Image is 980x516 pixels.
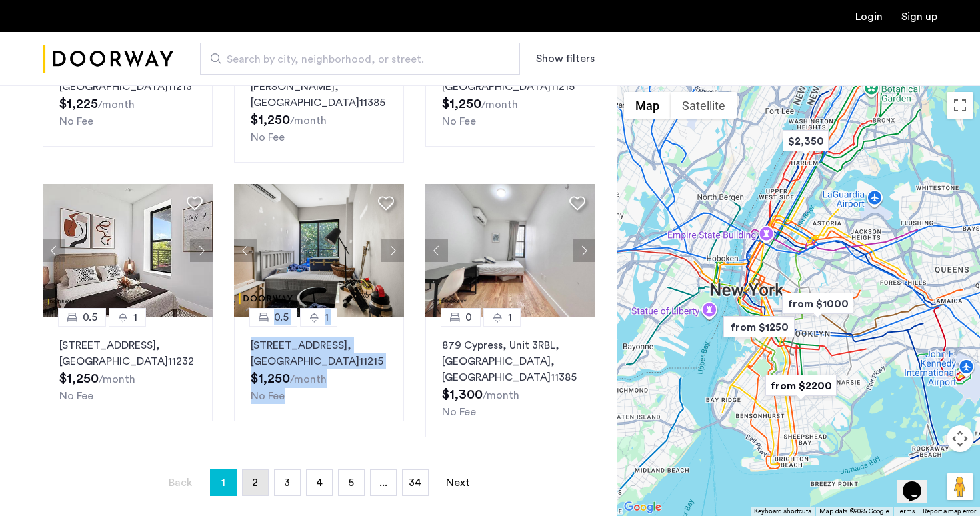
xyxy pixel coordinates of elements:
[442,97,481,111] span: $1,250
[897,507,915,516] a: Terms (opens in new tab)
[465,309,472,325] span: 0
[133,309,137,325] span: 1
[43,43,213,147] a: 0.51[STREET_ADDRESS], [GEOGRAPHIC_DATA]11213No Fee
[59,372,99,385] span: $1,250
[251,391,285,401] span: No Fee
[59,337,196,369] p: [STREET_ADDRESS] 11232
[442,407,476,417] span: No Fee
[43,239,65,262] button: Previous apartment
[59,391,93,401] span: No Fee
[897,463,940,503] iframe: chat widget
[718,312,800,342] div: from $1250
[624,92,671,119] button: Show street map
[234,317,404,421] a: 0.51[STREET_ADDRESS], [GEOGRAPHIC_DATA]11215No Fee
[481,99,518,110] sub: /month
[43,34,173,84] img: logo
[221,472,225,493] span: 1
[59,97,98,111] span: $1,225
[923,507,976,516] a: Report a map error
[251,132,285,143] span: No Fee
[43,184,213,317] img: 360ac8f6-4482-47b0-bc3d-3cb89b569d10_638711694509504853.jpeg
[99,374,135,385] sub: /month
[252,477,258,488] span: 2
[754,507,811,516] button: Keyboard shortcuts
[379,477,387,488] span: ...
[290,115,327,126] sub: /month
[43,34,173,84] a: Cazamio Logo
[290,374,327,385] sub: /month
[200,43,520,75] input: Apartment Search
[409,477,421,488] span: 34
[190,239,213,262] button: Next apartment
[442,388,483,401] span: $1,300
[573,239,595,262] button: Next apartment
[777,126,834,156] div: $2,350
[425,43,595,147] a: 0.51[STREET_ADDRESS], [GEOGRAPHIC_DATA]11215No Fee
[284,477,290,488] span: 3
[43,317,213,421] a: 0.51[STREET_ADDRESS], [GEOGRAPHIC_DATA]11232No Fee
[43,469,595,496] nav: Pagination
[234,43,404,163] a: 0.51[STREET_ADDRESS][PERSON_NAME], [GEOGRAPHIC_DATA]11385No Fee
[234,184,405,317] img: dc6efc1f-24ba-4395-9182-45437e21be9a_638935030709326318.jpeg
[59,116,93,127] span: No Fee
[819,508,889,515] span: Map data ©2025 Google
[947,473,973,500] button: Drag Pegman onto the map to open Street View
[83,309,97,325] span: 0.5
[251,63,387,111] p: [STREET_ADDRESS][PERSON_NAME] 11385
[425,184,596,317] img: 2016_638551841822933563.jpeg
[98,99,135,110] sub: /month
[442,337,579,385] p: 879 Cypress, Unit 3RBL, [GEOGRAPHIC_DATA] 11385
[947,92,973,119] button: Toggle fullscreen view
[348,477,354,488] span: 5
[483,390,519,401] sub: /month
[621,499,665,516] a: Open this area in Google Maps (opens a new window)
[445,470,471,495] a: Next
[536,51,595,67] button: Show or hide filters
[425,239,448,262] button: Previous apartment
[442,116,476,127] span: No Fee
[234,239,257,262] button: Previous apartment
[274,309,289,325] span: 0.5
[671,92,737,119] button: Show satellite imagery
[901,11,937,22] a: Registration
[251,113,290,127] span: $1,250
[425,317,595,437] a: 01879 Cypress, Unit 3RBL, [GEOGRAPHIC_DATA], [GEOGRAPHIC_DATA]11385No Fee
[251,372,290,385] span: $1,250
[316,477,323,488] span: 4
[760,371,842,401] div: from $2200
[621,499,665,516] img: Google
[227,51,483,67] span: Search by city, neighborhood, or street.
[855,11,883,22] a: Login
[251,337,387,369] p: [STREET_ADDRESS] 11215
[325,309,329,325] span: 1
[381,239,404,262] button: Next apartment
[777,289,859,319] div: from $1000
[169,477,192,488] span: Back
[947,425,973,452] button: Map camera controls
[508,309,512,325] span: 1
